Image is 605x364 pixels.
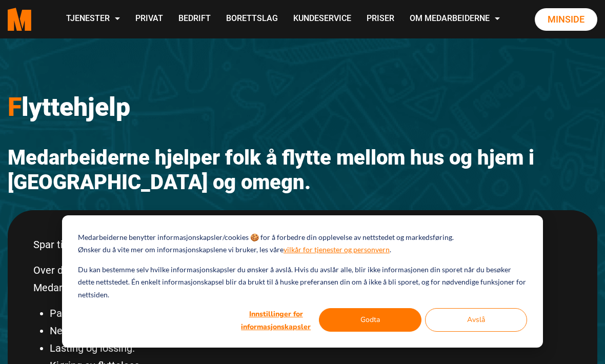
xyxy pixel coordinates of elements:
a: Kundeservice [286,1,359,37]
p: Over de siste 6 årene har tidligere rusavhengige nå blitt eksperter på flytting, avfallshåndterin... [33,261,572,296]
button: Godta [319,308,421,332]
p: Ønsker du å vite mer om informasjonskapslene vi bruker, les våre . [78,244,391,256]
a: Priser [359,1,402,37]
a: Bedrift [171,1,218,37]
li: Pakking. [50,305,572,322]
a: Om Medarbeiderne [402,1,508,37]
h2: Medarbeiderne hjelper folk å flytte mellom hus og hjem i [GEOGRAPHIC_DATA] og omegn. [8,146,597,195]
a: Minside [535,8,597,31]
h1: lyttehjelp [8,92,597,123]
p: Du kan bestemme selv hvilke informasjonskapsler du ønsker å avslå. Hvis du avslår alle, blir ikke... [78,264,527,301]
button: Avslå [425,308,528,332]
button: Innstillinger for informasjonskapsler [236,308,315,332]
a: Borettslag [218,1,286,37]
li: Nedrydding. [50,322,572,339]
div: Cookie banner [62,215,543,348]
p: Spar tid i en travel hverdag, bidra til et inkluderende samfunn ved å overlate flyttingen til Med... [33,236,572,253]
a: Tjenester [58,1,128,37]
li: Lasting og lossing. [50,339,572,357]
a: Privat [128,1,171,37]
p: Medarbeiderne benytter informasjonskapsler/cookies 🍪 for å forbedre din opplevelse av nettstedet ... [78,231,454,244]
a: vilkår for tjenester og personvern [284,244,390,256]
span: F [8,92,22,122]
